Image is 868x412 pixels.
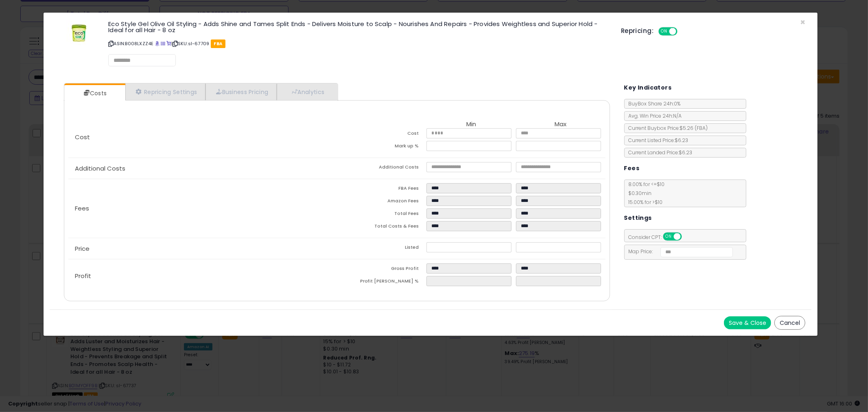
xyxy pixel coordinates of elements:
span: ( FBA ) [695,125,708,131]
span: OFF [680,233,693,240]
h5: Repricing: [621,28,654,34]
span: OFF [676,28,689,35]
p: Fees [68,205,337,212]
span: ON [664,233,674,240]
span: Map Price: [625,248,733,255]
a: BuyBox page [155,40,160,47]
td: Total Costs & Fees [337,221,426,234]
span: Current Buybox Price: [625,125,708,131]
td: Cost [337,128,426,141]
a: Your listing only [166,40,171,47]
span: Current Landed Price: $6.23 [625,149,693,156]
span: FBA [211,39,226,48]
h3: Eco Style Gel Olive Oil Styling - Adds Shine and Tames Split Ends - Delivers Moisture to Scalp - ... [108,21,609,33]
a: Costs [64,85,125,101]
h5: Key Indicators [624,83,672,93]
td: Mark up % [337,141,426,153]
span: × [800,16,805,28]
p: Profit [68,273,337,279]
button: Cancel [774,316,805,330]
td: Gross Profit [337,263,426,276]
span: Avg. Win Price 24h: N/A [625,112,682,119]
span: ON [659,28,669,35]
span: $5.26 [680,125,708,131]
h5: Settings [624,213,652,223]
th: Min [426,121,516,128]
span: BuyBox Share 24h: 0% [625,100,681,107]
th: Max [516,121,606,128]
a: Analytics [277,83,337,100]
span: Consider CPT: [625,234,693,241]
td: Listed [337,242,426,255]
button: Save & Close [724,316,771,329]
a: Repricing Settings [125,83,206,100]
td: Profit [PERSON_NAME] % [337,276,426,289]
span: 15.00 % for > $10 [625,199,663,206]
td: Total Fees [337,208,426,221]
img: 41EOQbkCuXL._SL60_.jpg [67,21,91,45]
td: Amazon Fees [337,196,426,208]
a: Business Pricing [206,83,277,100]
span: Current Listed Price: $6.23 [625,137,689,144]
p: Cost [68,134,337,140]
p: Additional Costs [68,165,337,172]
h5: Fees [624,163,640,173]
td: FBA Fees [337,183,426,196]
span: 8.00 % for <= $10 [625,181,665,206]
a: All offer listings [161,40,165,47]
p: ASIN: B008LXZZ4E | SKU: sl-67709 [108,37,609,50]
td: Additional Costs [337,162,426,175]
p: Price [68,245,337,252]
span: $0.30 min [625,190,652,197]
